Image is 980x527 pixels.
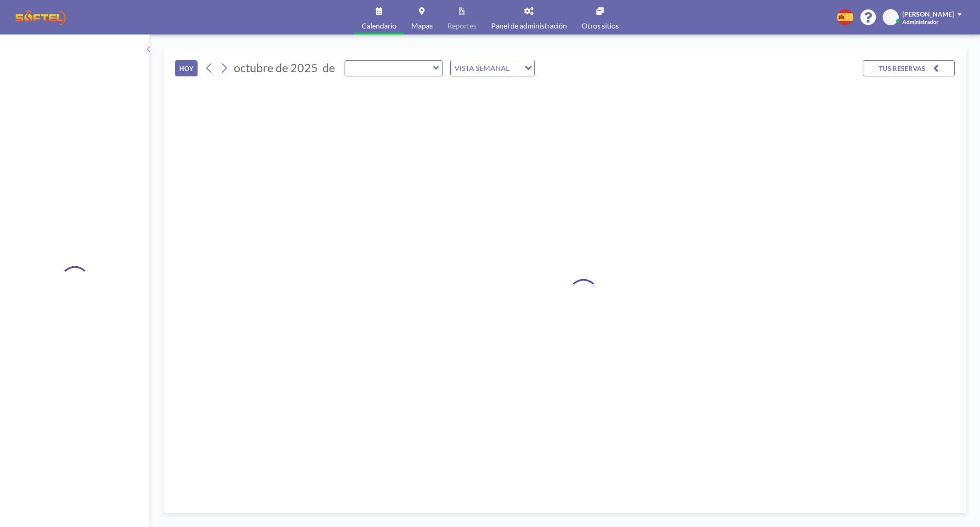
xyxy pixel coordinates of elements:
span: octubre de 2025 [234,61,318,74]
span: Administrador [902,18,939,25]
span: VISTA SEMANAL [453,62,511,74]
button: TUS RESERVAS [863,60,955,76]
span: Mapas [411,22,433,29]
span: Panel de administración [491,22,567,29]
span: de [323,61,335,75]
span: Reportes [448,22,476,29]
input: Search for option [512,62,519,74]
span: Otros sitios [582,22,619,29]
span: CF [887,13,895,22]
span: Calendario [362,22,397,29]
button: HOY [175,60,198,76]
span: [PERSON_NAME] [902,10,954,18]
img: organization-logo [15,8,67,27]
div: Search for option [451,60,534,76]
